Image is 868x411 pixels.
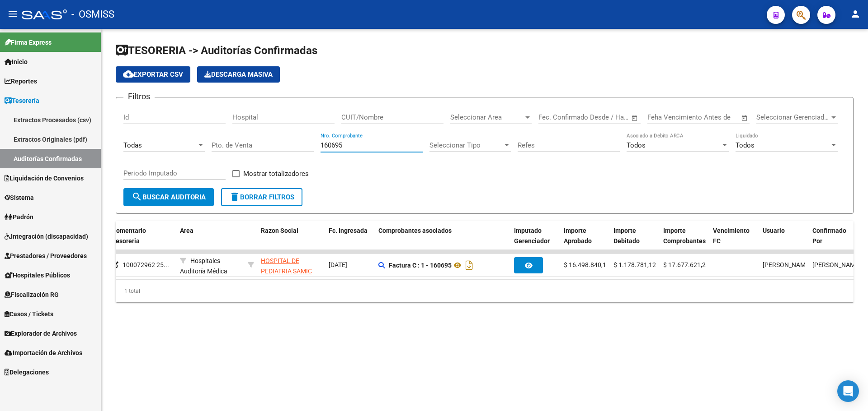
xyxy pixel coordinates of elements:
span: HOSPITAL DE PEDIATRIA SAMIC "PROFESOR [PERSON_NAME]" [261,257,312,295]
span: Importación de Archivos [5,348,82,358]
strong: Factura C : 1 - 160695 [389,262,452,269]
span: $ 17.677.621,29 [663,261,709,268]
datatable-header-cell: Importe Aprobado [560,221,610,251]
button: Borrar Filtros [221,188,302,206]
span: Importe Debitado [613,227,640,245]
span: Todas [123,141,142,149]
span: TESORERIA -> Auditorías Confirmadas [116,44,317,57]
datatable-header-cell: Vencimiento FC [709,221,759,251]
span: Area [180,227,193,234]
span: Vencimiento FC [713,227,750,245]
span: Todos [736,141,755,149]
div: Open Intercom Messenger [837,380,859,402]
span: - OSMISS [71,5,114,24]
mat-icon: search [132,191,142,202]
span: Casos / Tickets [5,309,53,319]
span: Confirmado Por [812,227,846,245]
input: Fecha inicio [538,113,575,121]
mat-icon: cloud_download [123,69,134,79]
button: Open calendar [740,113,750,123]
datatable-header-cell: Area [176,221,244,251]
span: Hospitales Públicos [5,270,70,280]
mat-icon: person [850,9,861,19]
span: Hospitales - Auditoría Médica [180,257,227,275]
datatable-header-cell: Comprobantes asociados [375,221,510,251]
span: Seleccionar Tipo [429,141,503,149]
div: - 30615915544 [261,256,321,275]
span: Firma Express [5,37,52,47]
span: Sistema [5,193,34,203]
span: Inicio [5,57,28,67]
button: Descarga Masiva [197,66,280,83]
span: Padrón [5,212,33,222]
datatable-header-cell: Razon Social [257,221,325,251]
span: 100072962 25... [123,261,169,268]
span: Fc. Ingresada [329,227,368,234]
datatable-header-cell: Importe Comprobantes [660,221,709,251]
span: Seleccionar Gerenciador [756,113,830,121]
input: Fecha fin [583,113,627,121]
button: Exportar CSV [116,66,190,83]
span: Comentario Tesoreria [112,227,146,245]
span: [DATE] [329,261,347,268]
span: Mostrar totalizadores [243,168,309,179]
span: Fiscalización RG [5,290,59,300]
mat-icon: menu [7,9,18,19]
span: Exportar CSV [123,70,183,79]
span: $ 1.178.781,12 [613,261,656,268]
span: Tesorería [5,96,39,106]
datatable-header-cell: Comentario Tesoreria [108,221,176,251]
button: Buscar Auditoria [123,188,214,206]
app-download-masive: Descarga masiva de comprobantes (adjuntos) [197,66,280,83]
span: Reportes [5,76,37,86]
span: Borrar Filtros [229,193,294,201]
span: Descarga Masiva [204,70,273,79]
span: Razon Social [261,227,298,234]
datatable-header-cell: Confirmado Por [809,221,859,251]
span: Buscar Auditoria [132,193,206,201]
span: [PERSON_NAME] [812,261,861,268]
span: Integración (discapacidad) [5,231,88,241]
span: Importe Aprobado [564,227,592,245]
span: Todos [627,141,646,149]
span: $ 16.498.840,17 [564,261,610,268]
h3: Filtros [123,90,155,103]
span: Prestadores / Proveedores [5,251,87,261]
span: [PERSON_NAME] [763,261,811,268]
datatable-header-cell: Importe Debitado [610,221,660,251]
datatable-header-cell: Imputado Gerenciador [510,221,560,251]
span: Usuario [763,227,785,234]
span: Seleccionar Area [450,113,524,121]
span: Imputado Gerenciador [514,227,550,245]
span: Explorador de Archivos [5,328,77,338]
span: Liquidación de Convenios [5,173,84,183]
span: Delegaciones [5,367,49,377]
span: Comprobantes asociados [378,227,452,234]
i: Descargar documento [463,258,475,272]
datatable-header-cell: Fc. Ingresada [325,221,375,251]
mat-icon: delete [229,191,240,202]
span: Importe Comprobantes [663,227,706,245]
datatable-header-cell: Usuario [759,221,809,251]
button: Open calendar [630,113,640,123]
div: 1 total [116,280,854,302]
